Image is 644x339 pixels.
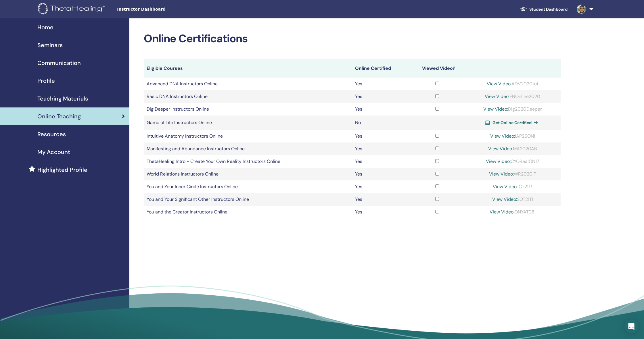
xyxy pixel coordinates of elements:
[352,103,410,115] td: Yes
[37,148,70,156] span: My Account
[352,193,410,206] td: Yes
[467,106,558,113] div: Dig2020Deeper
[144,142,352,155] td: Manifesting and Abundance Instructors Online
[37,76,55,85] span: Profile
[37,59,81,67] span: Communication
[37,130,66,138] span: Resources
[144,78,352,90] td: Advanced DNA Instructors Online
[37,23,53,32] span: Home
[467,133,558,140] div: IAP26ON!
[37,41,63,49] span: Seminars
[467,171,558,178] div: WR2020!T
[490,133,515,139] a: View Video:
[352,130,410,142] td: Yes
[144,193,352,206] td: You and Your Significant Other Instructors Online
[485,93,509,99] a: View Video:
[515,4,572,15] a: Student Dashboard
[144,115,352,130] td: Game of Life Instructors Online
[493,184,517,190] a: View Video:
[352,180,410,193] td: Yes
[144,59,352,78] th: Eligible Courses
[37,94,88,103] span: Teaching Materials
[38,3,107,16] img: logo.png
[37,112,81,121] span: Online Teaching
[492,196,517,202] a: View Video:
[467,196,558,203] div: SOT21T!
[144,180,352,193] td: You and Your Inner Circle Instructors Online
[352,90,410,103] td: Yes
[144,155,352,168] td: ThetaHealing Intro - Create Your Own Reality Instructors Online
[144,90,352,103] td: Basic DNA Instructors Online
[486,158,511,164] a: View Video:
[410,59,464,78] th: Viewed Video?
[488,146,513,152] a: View Video:
[485,118,540,127] a: Get Online Certified
[144,168,352,180] td: World Relations Instructors Online
[352,142,410,155] td: Yes
[144,32,561,45] h2: Online Certifications
[352,206,410,218] td: Yes
[352,78,410,90] td: Yes
[492,120,532,125] span: Get Online Certified
[144,206,352,218] td: You and the Creator Instructors Online
[352,115,410,130] td: No
[490,209,514,215] a: View Video:
[467,209,558,215] div: ONYATC8!
[577,5,586,14] img: default.jpg
[144,103,352,115] td: Dig Deeper Instructors Online
[487,81,511,87] a: View Video:
[624,319,638,333] div: Open Intercom Messenger
[352,168,410,180] td: Yes
[467,93,558,100] div: ENOnl!ne2020
[117,6,203,12] span: Instructor Dashboard
[467,158,558,165] div: CYORealON17
[37,165,87,174] span: Highlighted Profile
[144,130,352,142] td: Intuitive Anatomy Instructors Online
[467,80,558,87] div: ADV2020tut
[467,145,558,152] div: MA2020AB
[489,171,514,177] a: View Video:
[520,7,527,11] img: graduation-cap-white.svg
[352,155,410,168] td: Yes
[352,59,410,78] th: Online Certified
[483,106,508,112] a: View Video:
[467,183,558,190] div: ICT21T!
